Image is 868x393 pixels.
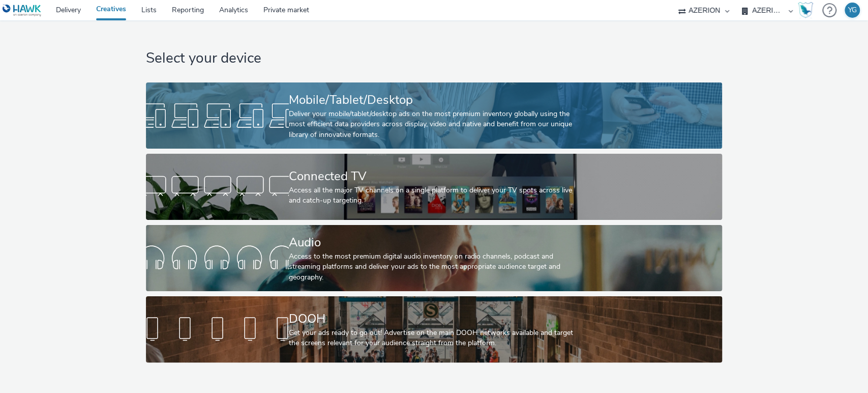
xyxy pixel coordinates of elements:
[289,109,575,140] div: Deliver your mobile/tablet/desktop ads on the most premium inventory globally using the most effi...
[848,3,857,18] div: YG
[289,185,575,206] div: Access all the major TV channels on a single platform to deliver your TV spots across live and ca...
[3,4,42,17] img: undefined Logo
[146,225,722,291] a: AudioAccess to the most premium digital audio inventory on radio channels, podcast and streaming ...
[289,91,575,109] div: Mobile/Tablet/Desktop
[289,167,575,185] div: Connected TV
[289,251,575,283] div: Access to the most premium digital audio inventory on radio channels, podcast and streaming platf...
[289,234,575,251] div: Audio
[798,2,813,18] img: Hawk Academy
[146,82,722,149] a: Mobile/Tablet/DesktopDeliver your mobile/tablet/desktop ads on the most premium inventory globall...
[289,328,575,349] div: Get your ads ready to go out! Advertise on the main DOOH networks available and target the screen...
[146,296,722,362] a: DOOHGet your ads ready to go out! Advertise on the main DOOH networks available and target the sc...
[289,310,575,328] div: DOOH
[146,154,722,220] a: Connected TVAccess all the major TV channels on a single platform to deliver your TV spots across...
[798,2,817,18] a: Hawk Academy
[146,49,722,68] h1: Select your device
